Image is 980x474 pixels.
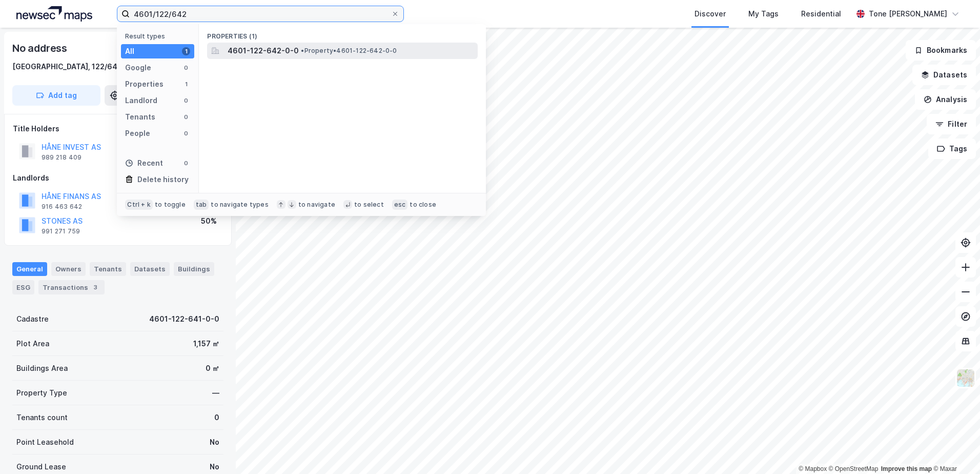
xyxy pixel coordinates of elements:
[51,262,86,275] div: Owners
[912,65,976,85] button: Datasets
[182,96,190,105] div: 0
[228,45,299,57] span: 4601-122-642-0-0
[125,32,194,40] div: Result types
[211,201,268,209] div: to navigate types
[748,8,779,20] div: My Tags
[155,201,186,209] div: to toggle
[801,8,841,20] div: Residential
[16,387,67,399] div: Property Type
[90,262,126,275] div: Tenants
[915,89,976,110] button: Analysis
[928,139,976,159] button: Tags
[829,465,879,472] a: OpenStreetMap
[869,8,947,20] div: Tone [PERSON_NAME]
[16,461,66,473] div: Ground Lease
[42,153,81,162] div: 989 218 409
[695,8,726,20] div: Discover
[12,85,100,106] button: Add tag
[182,80,190,88] div: 1
[137,173,189,186] div: Delete history
[16,411,68,424] div: Tenants count
[13,123,223,135] div: Title Holders
[301,47,304,54] span: •
[125,45,134,57] div: All
[90,282,100,292] div: 3
[12,40,69,56] div: No address
[206,362,219,374] div: 0 ㎡
[16,6,92,22] img: logo.a4113a55bc3d86da70a041830d287a7e.svg
[130,6,391,22] input: Search by address, cadastre, landlords, tenants or people
[410,201,436,209] div: to close
[130,262,170,275] div: Datasets
[214,411,219,424] div: 0
[392,200,408,210] div: esc
[13,172,223,184] div: Landlords
[212,387,219,399] div: —
[182,113,190,121] div: 0
[194,200,209,210] div: tab
[125,62,151,74] div: Google
[354,201,384,209] div: to select
[174,262,214,275] div: Buildings
[42,227,80,235] div: 991 271 759
[12,262,47,275] div: General
[12,280,34,294] div: ESG
[199,24,486,43] div: Properties (1)
[125,157,163,169] div: Recent
[929,425,980,474] iframe: Chat Widget
[16,362,68,374] div: Buildings Area
[193,338,219,350] div: 1,157 ㎡
[125,78,164,90] div: Properties
[149,313,219,325] div: 4601-122-641-0-0
[16,313,49,325] div: Cadastre
[125,200,153,210] div: Ctrl + k
[16,338,49,350] div: Plot Area
[956,368,975,388] img: Z
[38,280,105,294] div: Transactions
[210,461,219,473] div: No
[799,465,827,472] a: Mapbox
[881,465,932,472] a: Improve this map
[906,40,976,61] button: Bookmarks
[125,111,155,123] div: Tenants
[201,215,217,227] div: 50%
[182,129,190,137] div: 0
[42,203,82,211] div: 916 463 642
[182,47,190,55] div: 1
[182,159,190,167] div: 0
[182,64,190,72] div: 0
[210,436,219,448] div: No
[125,127,150,140] div: People
[298,201,335,209] div: to navigate
[125,94,157,107] div: Landlord
[927,114,976,134] button: Filter
[12,61,121,73] div: [GEOGRAPHIC_DATA], 122/641
[16,436,74,448] div: Point Leasehold
[301,47,397,55] span: Property • 4601-122-642-0-0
